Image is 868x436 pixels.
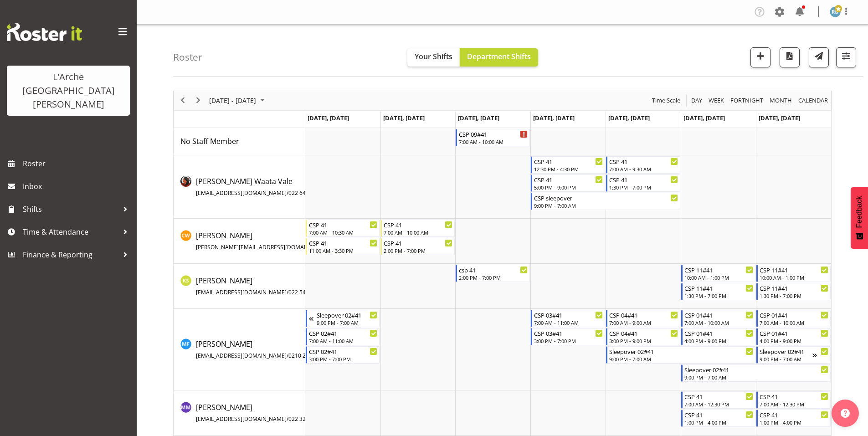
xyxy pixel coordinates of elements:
[531,193,680,210] div: Cherri Waata Vale"s event - CSP sleepover Begin From Thursday, October 2, 2025 at 9:00:00 PM GMT+...
[606,346,755,364] div: Melissa Fry"s event - Sleepover 02#41 Begin From Friday, October 3, 2025 at 9:00:00 PM GMT+13:00 ...
[174,390,305,436] td: Michelle Muir resource
[609,337,678,344] div: 3:00 PM - 9:00 PM
[458,114,499,122] span: [DATE], [DATE]
[690,95,704,106] button: Timeline Day
[534,202,678,209] div: 9:00 PM - 7:00 AM
[531,328,605,345] div: Melissa Fry"s event - CSP 03#41 Begin From Thursday, October 2, 2025 at 3:00:00 PM GMT+13:00 Ends...
[760,347,812,356] div: Sleepover 02#41
[7,23,82,41] img: Rosterit website logo
[190,91,206,110] div: next period
[756,310,831,327] div: Melissa Fry"s event - CSP 01#41 Begin From Sunday, October 5, 2025 at 7:00:00 AM GMT+13:00 Ends A...
[684,337,753,344] div: 4:00 PM - 9:00 PM
[760,392,828,401] div: CSP 41
[287,189,288,197] span: /
[309,247,378,254] div: 11:00 AM - 3:30 PM
[534,310,603,319] div: CSP 03#41
[830,6,841,17] img: robin-buch3407.jpg
[174,219,305,264] td: Cindy Walters resource
[681,391,755,409] div: Michelle Muir"s event - CSP 41 Begin From Saturday, October 4, 2025 at 7:00:00 AM GMT+13:00 Ends ...
[317,319,378,326] div: 9:00 PM - 7:00 AM
[306,310,380,327] div: Melissa Fry"s event - Sleepover 02#41 Begin From Sunday, September 28, 2025 at 9:00:00 PM GMT+13:...
[380,220,455,237] div: Cindy Walters"s event - CSP 41 Begin From Tuesday, September 30, 2025 at 7:00:00 AM GMT+13:00 End...
[309,337,378,344] div: 7:00 AM - 11:00 AM
[690,95,703,106] span: Day
[606,310,680,327] div: Melissa Fry"s event - CSP 04#41 Begin From Friday, October 3, 2025 at 7:00:00 AM GMT+13:00 Ends A...
[855,196,863,228] span: Feedback
[287,288,288,296] span: /
[760,337,828,344] div: 4:00 PM - 9:00 PM
[769,95,793,106] span: Month
[174,264,305,309] td: Kalpana Sapkota resource
[23,202,118,216] span: Shifts
[196,402,323,424] a: [PERSON_NAME][EMAIL_ADDRESS][DOMAIN_NAME]/022 322 4004
[309,229,378,236] div: 7:00 AM - 10:30 AM
[175,91,190,110] div: previous period
[609,310,678,319] div: CSP 04#41
[609,157,678,166] div: CSP 41
[288,415,323,423] span: 022 322 4004
[760,283,828,292] div: CSP 11#41
[609,328,678,338] div: CSP 04#41
[534,157,603,166] div: CSP 41
[609,319,678,326] div: 7:00 AM - 9:00 AM
[681,310,755,327] div: Melissa Fry"s event - CSP 01#41 Begin From Saturday, October 4, 2025 at 7:00:00 AM GMT+13:00 Ends...
[609,165,678,173] div: 7:00 AM - 9:30 AM
[23,180,132,193] span: Inbox
[684,274,753,281] div: 10:00 AM - 1:00 PM
[23,225,118,239] span: Time & Attendance
[288,189,323,197] span: 022 643 1502
[192,95,205,106] button: Next
[180,136,239,147] a: No Staff Member
[531,174,605,192] div: Cherri Waata Vale"s event - CSP 41 Begin From Thursday, October 2, 2025 at 5:00:00 PM GMT+13:00 E...
[681,364,831,382] div: Melissa Fry"s event - Sleepover 02#41 Begin From Saturday, October 4, 2025 at 9:00:00 PM GMT+13:0...
[534,184,603,191] div: 5:00 PM - 9:00 PM
[288,352,326,359] span: 0210 223 3427
[383,114,425,122] span: [DATE], [DATE]
[681,328,755,345] div: Melissa Fry"s event - CSP 01#41 Begin From Saturday, October 4, 2025 at 4:00:00 PM GMT+13:00 Ends...
[836,47,856,67] button: Filter Shifts
[287,352,288,359] span: /
[729,95,765,106] button: Fortnight
[684,365,828,374] div: Sleepover 02#41
[384,229,452,236] div: 7:00 AM - 10:00 AM
[684,310,753,319] div: CSP 01#41
[196,415,287,423] span: [EMAIL_ADDRESS][DOMAIN_NAME]
[196,189,287,197] span: [EMAIL_ADDRESS][DOMAIN_NAME]
[196,288,287,296] span: [EMAIL_ADDRESS][DOMAIN_NAME]
[459,274,528,281] div: 2:00 PM - 7:00 PM
[681,265,755,282] div: Kalpana Sapkota"s event - CSP 11#41 Begin From Saturday, October 4, 2025 at 10:00:00 AM GMT+13:00...
[306,220,380,237] div: Cindy Walters"s event - CSP 41 Begin From Monday, September 29, 2025 at 7:00:00 AM GMT+13:00 Ends...
[608,114,650,122] span: [DATE], [DATE]
[196,275,323,297] a: [PERSON_NAME][EMAIL_ADDRESS][DOMAIN_NAME]/022 542 0584
[196,230,366,252] a: [PERSON_NAME][PERSON_NAME][EMAIL_ADDRESS][DOMAIN_NAME]
[534,193,678,202] div: CSP sleepover
[384,247,452,254] div: 2:00 PM - 7:00 PM
[208,95,257,106] span: [DATE] - [DATE]
[684,265,753,274] div: CSP 11#41
[606,156,680,174] div: Cherri Waata Vale"s event - CSP 41 Begin From Friday, October 3, 2025 at 7:00:00 AM GMT+13:00 End...
[684,392,753,401] div: CSP 41
[531,156,605,174] div: Cherri Waata Vale"s event - CSP 41 Begin From Thursday, October 2, 2025 at 12:30:00 PM GMT+13:00 ...
[768,95,794,106] button: Timeline Month
[760,292,828,299] div: 1:30 PM - 7:00 PM
[681,410,755,427] div: Michelle Muir"s event - CSP 41 Begin From Saturday, October 4, 2025 at 1:00:00 PM GMT+13:00 Ends ...
[609,184,678,191] div: 1:30 PM - 7:00 PM
[196,402,323,423] span: [PERSON_NAME]
[196,243,329,251] span: [PERSON_NAME][EMAIL_ADDRESS][DOMAIN_NAME]
[683,114,725,122] span: [DATE], [DATE]
[708,95,725,106] span: Week
[609,355,753,363] div: 9:00 PM - 7:00 AM
[180,136,239,146] span: No Staff Member
[534,319,603,326] div: 7:00 AM - 11:00 AM
[606,174,680,192] div: Cherri Waata Vale"s event - CSP 41 Begin From Friday, October 3, 2025 at 1:30:00 PM GMT+13:00 End...
[684,419,753,426] div: 1:00 PM - 4:00 PM
[208,95,269,106] button: October 2025
[415,51,452,62] span: Your Shifts
[760,265,828,274] div: CSP 11#41
[287,415,288,423] span: /
[23,157,132,170] span: Roster
[173,52,202,62] h4: Roster
[707,95,726,106] button: Timeline Week
[16,70,121,111] div: L'Arche [GEOGRAPHIC_DATA][PERSON_NAME]
[609,175,678,184] div: CSP 41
